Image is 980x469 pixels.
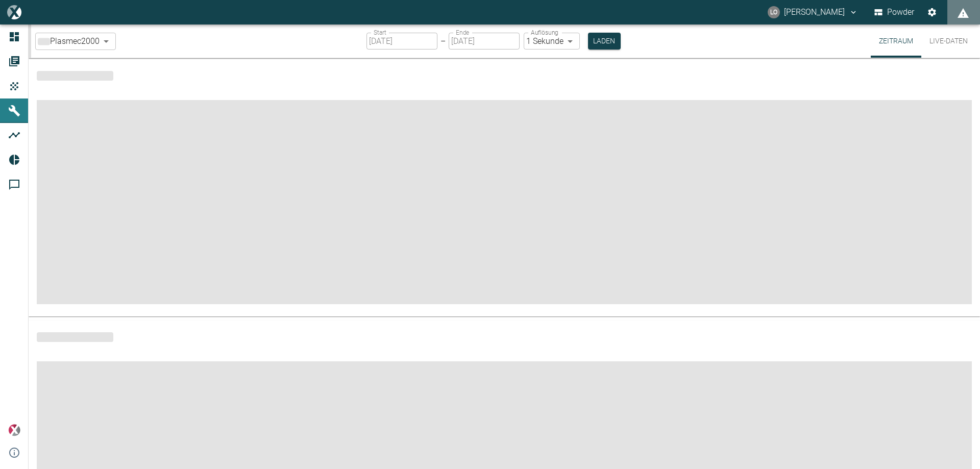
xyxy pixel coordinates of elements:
[38,35,100,47] a: Plasmec2000
[449,33,520,50] input: DD.MM.YYYY
[531,28,558,37] label: Auflösung
[524,33,580,50] div: 1 Sekunde
[872,3,917,21] button: Powder
[921,24,976,58] button: Live-Daten
[871,24,921,58] button: Zeitraum
[923,3,941,21] button: Einstellungen
[588,33,621,50] button: Laden
[7,5,21,19] img: logo
[766,3,860,21] button: l.oflynn@cws.de
[440,35,446,47] p: –
[8,424,20,436] img: Xplore Logo
[50,35,100,47] span: Plasmec2000
[374,28,386,37] label: Start
[456,28,469,37] label: Ende
[768,6,780,18] div: LO
[366,33,437,50] input: DD.MM.YYYY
